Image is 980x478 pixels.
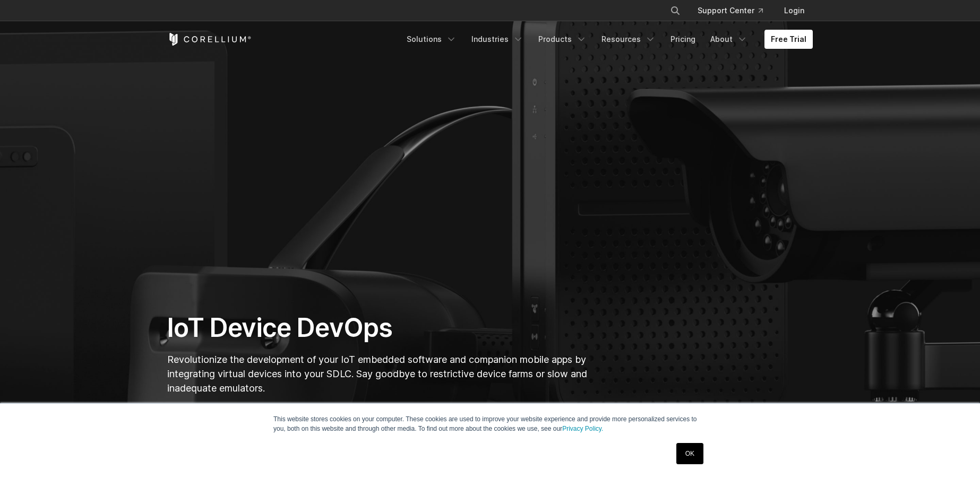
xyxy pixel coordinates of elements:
a: Support Center [689,1,771,20]
button: Search [666,1,685,20]
a: Industries [465,30,530,49]
a: Products [532,30,593,49]
div: Navigation Menu [400,30,813,49]
a: About [704,30,754,49]
a: Login [776,1,813,20]
a: Resources [595,30,662,49]
h1: IoT Device DevOps [167,312,590,344]
a: OK [676,443,703,464]
div: Navigation Menu [657,1,813,20]
span: Revolutionize the development of your IoT embedded software and companion mobile apps by integrat... [167,354,587,394]
a: Corellium Home [167,33,252,46]
a: Pricing [664,30,702,49]
a: Solutions [400,30,463,49]
p: This website stores cookies on your computer. These cookies are used to improve your website expe... [273,414,707,433]
a: Privacy Policy. [562,425,603,432]
a: Free Trial [764,30,813,49]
